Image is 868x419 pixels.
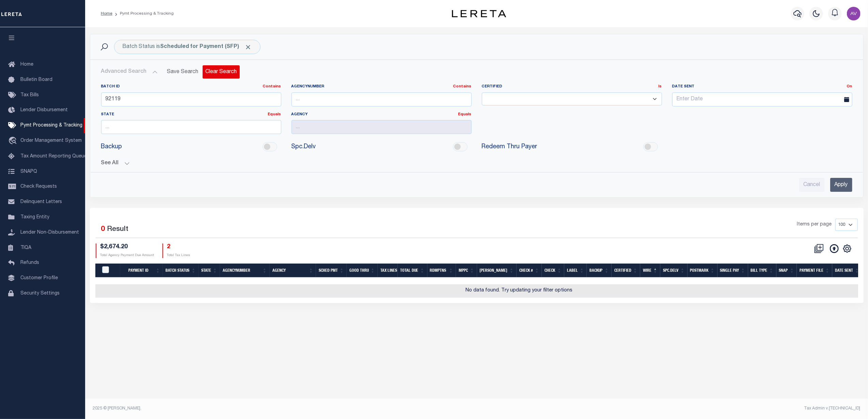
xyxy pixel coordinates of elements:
[20,276,58,281] span: Customer Profile
[378,264,398,278] th: Tax Lines
[20,261,39,265] span: Refunds
[101,120,281,134] input: ...
[832,264,862,278] th: Date Sent: activate to sort column ascending
[291,84,472,90] label: AgencyNumber
[101,65,158,79] button: Advanced Search
[660,264,688,278] th: Spc.Delv: activate to sort column ascending
[291,112,472,118] label: Agency
[20,245,31,250] span: TIQA
[101,112,281,118] label: State
[268,113,281,116] a: Equals
[8,137,19,146] i: travel_explore
[542,264,564,278] th: Check: activate to sort column ascending
[160,44,252,50] b: Scheduled for Payment (SFP)
[482,84,662,90] label: Certified
[20,154,87,159] span: Tax Amount Reporting Queue
[20,62,33,67] span: Home
[640,264,660,278] th: Wire: activate to sort column descending
[797,264,832,278] th: Payment File: activate to sort column ascending
[20,138,82,143] span: Order Management System
[20,169,37,174] span: SNAPQ
[199,264,220,278] th: State: activate to sort column ascending
[776,264,797,278] th: SNAP: activate to sort column ascending
[107,224,129,235] label: Result
[612,264,640,278] th: Certified: activate to sort column ascending
[347,264,378,278] th: Good Thru: activate to sort column ascending
[101,226,105,233] span: 0
[245,44,252,51] span: Click to Remove
[482,143,537,152] span: Redeem Thru Payer
[291,120,472,134] input: ...
[456,264,477,278] th: MPPC: activate to sort column ascending
[20,93,39,98] span: Tax Bills
[517,264,542,278] th: Check #: activate to sort column ascending
[427,264,456,278] th: Rdmptns: activate to sort column ascending
[291,143,316,152] span: Spc.Delv
[291,93,472,106] input: ...
[114,40,261,54] div: Batch Status is
[98,264,120,278] th: PayeePmtBatchStatus
[112,11,174,17] li: Pymt Processing & Tracking
[748,264,776,278] th: Bill Type: activate to sort column ascending
[163,65,203,79] button: Save Search
[453,85,472,88] a: Contains
[101,143,122,152] span: Backup
[20,291,60,296] span: Security Settings
[717,264,748,278] th: Single Pay: activate to sort column ascending
[20,200,62,204] span: Delinquent Letters
[672,93,852,106] input: Enter Date
[101,12,112,16] a: Home
[477,264,517,278] th: Bill Fee: activate to sort column ascending
[263,85,281,88] a: Contains
[163,264,199,278] th: Batch Status: activate to sort column ascending
[270,264,316,278] th: Agency: activate to sort column ascending
[20,215,49,220] span: Taxing Entity
[452,10,506,17] img: logo-dark.svg
[101,93,281,106] input: ...
[101,84,281,90] label: Batch ID
[316,264,347,278] th: SCHED PMT: activate to sort column ascending
[587,264,612,278] th: Backup: activate to sort column ascending
[120,264,163,278] th: Payment ID: activate to sort column ascending
[167,253,190,258] p: Total Tax Lines
[220,264,270,278] th: AgencyNumber: activate to sort column ascending
[203,65,240,79] button: Clear Search
[101,160,852,167] button: See All
[659,85,662,88] a: Is
[799,178,825,192] input: Cancel
[564,264,587,278] th: Label: activate to sort column ascending
[847,85,852,88] a: On
[20,123,82,128] span: Pymt Processing & Tracking
[20,78,52,82] span: Bulletin Board
[847,7,861,20] img: svg+xml;base64,PHN2ZyB4bWxucz0iaHR0cDovL3d3dy53My5vcmcvMjAwMC9zdmciIHBvaW50ZXItZXZlbnRzPSJub25lIi...
[458,113,472,116] a: Equals
[688,264,717,278] th: Postmark: activate to sort column ascending
[398,264,427,278] th: Total Due: activate to sort column ascending
[797,221,832,229] span: Items per page
[100,253,154,258] p: Total Agency Payment Due Amount
[20,108,68,113] span: Lender Disbursement
[20,230,79,235] span: Lender Non-Disbursement
[167,244,190,251] h4: 2
[830,178,852,192] input: Apply
[20,184,57,189] span: Check Requests
[667,84,857,90] label: Date Sent
[100,244,154,251] h4: $2,674.20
